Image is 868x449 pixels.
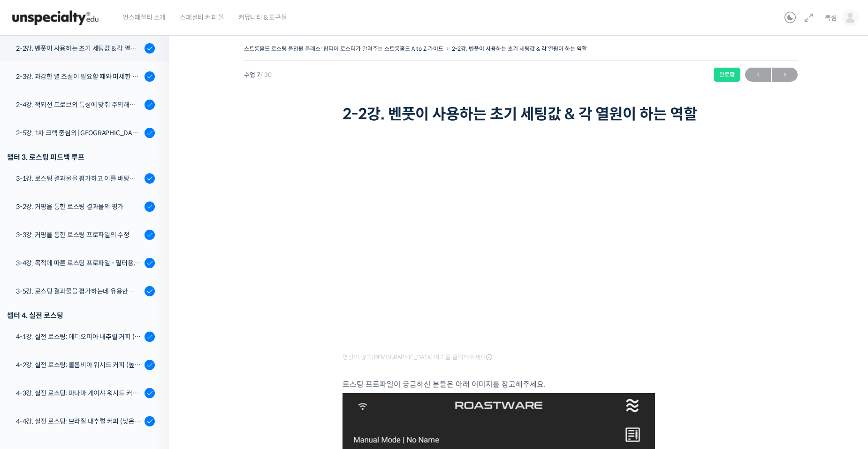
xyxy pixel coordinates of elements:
[145,312,156,319] span: 설정
[16,71,142,82] div: 2-3강. 과감한 열 조절이 필요할 때와 미세한 열 조절이 필요할 때
[16,258,142,268] div: 3-4강. 목적에 따른 로스팅 프로파일 - 필터용, 에스프레소용
[121,298,180,321] a: 설정
[16,416,142,426] div: 4-4강. 실전 로스팅: 브라질 내추럴 커피 (낮은 고도에서 재배되어 당분과 밀도가 낮은 경우)
[745,68,771,82] a: ←이전
[86,312,97,320] span: 대화
[16,128,142,138] div: 2-5강. 1차 크랙 중심의 [GEOGRAPHIC_DATA]에 관하여
[16,230,142,240] div: 3-3강. 커핑을 통한 로스팅 프로파일의 수정
[16,286,142,296] div: 3-5강. 로스팅 결과물을 평가하는데 유용한 팁들 - 연수를 활용한 커핑, 커핑용 분쇄도 찾기, 로스트 레벨에 따른 QC 등
[16,360,142,370] div: 4-2강. 실전 로스팅: 콜롬비아 워시드 커피 (높은 밀도와 수분율 때문에 1차 크랙에서 많은 수분을 방출하는 경우)
[772,68,798,82] a: 다음→
[16,43,142,54] div: 2-2강. 벤풋이 사용하는 초기 세팅값 & 각 열원이 하는 역할
[62,298,121,321] a: 대화
[16,201,142,212] div: 3-2강. 커핑을 통한 로스팅 결과물의 평가
[714,68,740,82] div: 완료함
[343,105,699,123] h1: 2-2강. 벤풋이 사용하는 초기 세팅값 & 각 열원이 하는 역할
[30,312,35,319] span: 홈
[244,72,272,78] span: 수업 7
[7,151,155,163] div: 챕터 3. 로스팅 피드백 루프
[16,332,142,342] div: 4-1강. 실전 로스팅: 에티오피아 내추럴 커피 (당분이 많이 포함되어 있고 색이 고르지 않은 경우)
[3,298,62,321] a: 홈
[16,100,142,110] div: 2-4강. 적외선 프로브의 특성에 맞춰 주의해야 할 점들
[244,45,443,52] a: 스트롱홀드 로스팅 올인원 클래스: 탑티어 로스터가 알려주는 스트롱홀드 A to Z 가이드
[7,309,155,322] div: 챕터 4. 실전 로스팅
[16,173,142,184] div: 3-1강. 로스팅 결과물을 평가하고 이를 바탕으로 프로파일을 설계하는 방법
[772,69,798,81] span: →
[16,388,142,398] div: 4-3강. 실전 로스팅: 파나마 게이샤 워시드 커피 (플레이버 프로파일이 로스팅하기 까다로운 경우)
[452,45,587,52] a: 2-2강. 벤풋이 사용하는 초기 세팅값 & 각 열원이 하는 역할
[260,71,272,79] span: / 30
[745,69,771,81] span: ←
[825,14,837,22] span: 뚝심
[343,378,699,391] p: 로스팅 프로파일이 궁금하신 분들은 아래 이미지를 참고해주세요.
[343,354,492,361] span: 영상이 끊기[DEMOGRAPHIC_DATA] 여기를 클릭해주세요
